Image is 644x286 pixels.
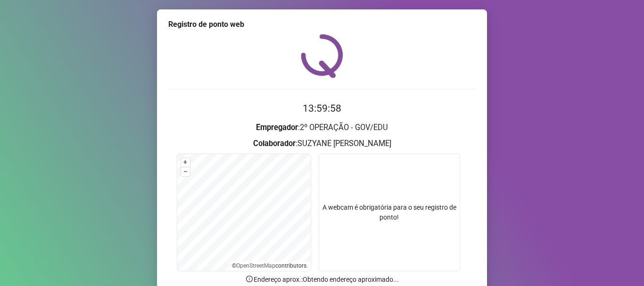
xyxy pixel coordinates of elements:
h3: : SUZYANE [PERSON_NAME] [168,138,476,150]
p: Endereço aprox. : Obtendo endereço aproximado... [168,274,476,285]
strong: Empregador [256,123,298,132]
h3: : 2º OPERAÇÃO - GOV/EDU [168,122,476,134]
div: Registro de ponto web [168,19,476,30]
div: A webcam é obrigatória para o seu registro de ponto! [319,154,460,271]
button: – [181,167,190,176]
li: © contributors. [232,262,308,269]
a: OpenStreetMap [236,262,275,269]
button: + [181,158,190,167]
img: QRPoint [301,34,343,78]
time: 13:59:58 [303,103,341,114]
strong: Colaborador [253,139,296,148]
span: info-circle [245,275,254,283]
